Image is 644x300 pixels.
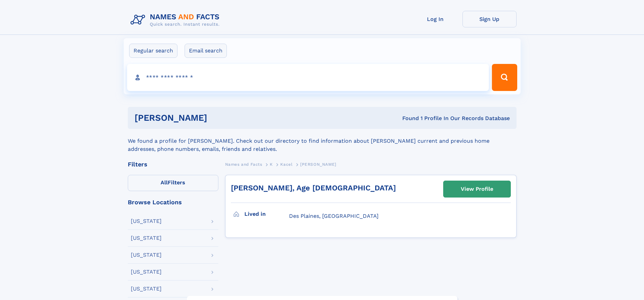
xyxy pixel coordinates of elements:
a: Sign Up [462,11,517,27]
span: Des Plaines, [GEOGRAPHIC_DATA] [289,213,379,219]
div: We found a profile for [PERSON_NAME]. Check out our directory to find information about [PERSON_N... [128,129,517,153]
a: View Profile [444,181,510,197]
label: Email search [185,44,227,58]
a: Names and Facts [225,160,262,168]
div: View Profile [461,181,493,197]
span: [PERSON_NAME] [300,162,336,167]
span: Kacel [280,162,292,167]
div: [US_STATE] [131,286,162,292]
div: Filters [128,161,218,167]
span: All [161,179,168,186]
label: Regular search [129,44,177,58]
input: search input [127,64,489,91]
span: K [270,162,273,167]
a: Kacel [280,160,292,168]
img: Logo Names and Facts [128,11,225,29]
div: [US_STATE] [131,252,162,258]
label: Filters [128,175,218,191]
a: K [270,160,273,168]
h3: Lived in [244,208,289,220]
a: [PERSON_NAME], Age [DEMOGRAPHIC_DATA] [231,184,396,192]
h1: [PERSON_NAME] [135,114,305,122]
div: Browse Locations [128,199,218,205]
button: Search Button [492,64,517,91]
div: [US_STATE] [131,269,162,275]
div: [US_STATE] [131,235,162,241]
div: [US_STATE] [131,218,162,224]
a: Log In [408,11,462,27]
div: Found 1 Profile In Our Records Database [305,115,510,122]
